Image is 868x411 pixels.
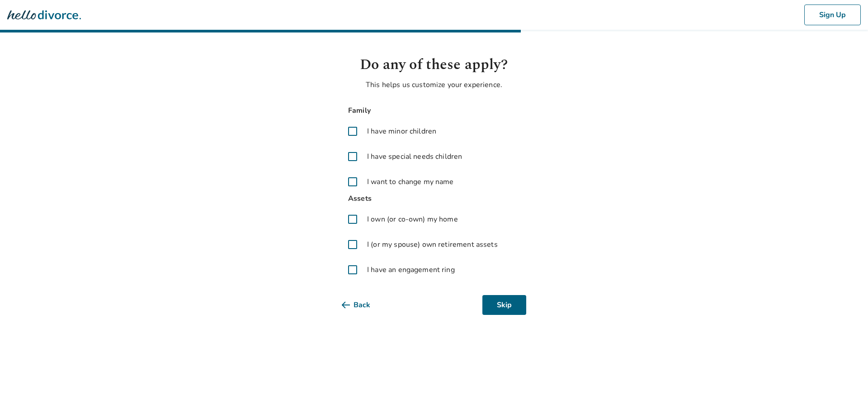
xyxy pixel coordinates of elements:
span: I have an engagement ring [367,264,455,275]
p: This helps us customize your experience. [342,79,526,90]
iframe: Chat Widget [823,368,868,411]
span: I have minor children [367,126,436,137]
h1: Do any of these apply? [342,54,526,76]
button: Back [342,295,385,315]
span: I own (or co-own) my home [367,214,458,225]
button: Sign Up [804,5,861,25]
span: I have special needs children [367,151,462,162]
span: Assets [342,193,526,205]
button: Skip [482,295,526,315]
span: Family [342,105,526,117]
span: I want to change my name [367,176,454,187]
span: I (or my spouse) own retirement assets [367,239,498,250]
